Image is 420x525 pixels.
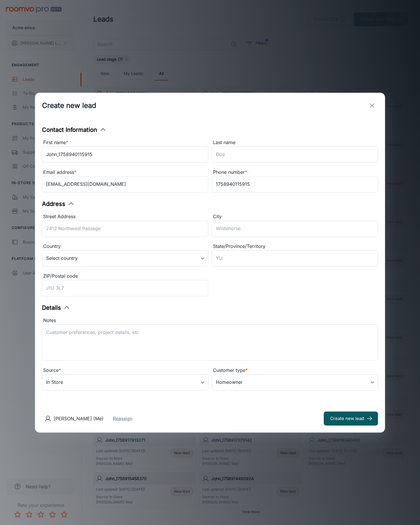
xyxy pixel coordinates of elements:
[324,412,378,426] button: Create new lead
[42,213,208,220] div: Street Address
[212,250,378,267] input: YU
[42,100,96,111] h1: Create new lead
[42,374,208,391] div: In Store
[212,243,378,250] div: State/Province/Territory
[42,169,208,176] div: Email address
[113,415,132,422] button: Reassign
[42,272,208,280] div: ZIP/Postal code
[42,139,208,146] div: First name
[366,100,378,111] button: exit
[212,213,378,220] div: City
[212,176,378,192] input: +1 439-123-4567
[42,146,208,163] input: John
[212,146,378,163] input: Doe
[42,243,208,250] div: Country
[212,220,378,237] input: Whitehorse
[42,280,208,296] input: J1U 3L7
[42,220,208,237] input: 2412 Northwest Passage
[212,367,378,374] div: Customer type
[212,139,378,146] div: Last name
[42,250,208,267] div: Select country
[42,125,106,134] button: Contact Information
[42,303,70,312] button: Details
[42,176,208,192] input: myname@example.com
[42,317,378,324] div: Notes
[212,169,378,176] div: Phone number
[42,367,208,374] div: Source
[42,199,75,208] button: Address
[212,374,378,391] div: Homeowner
[54,415,104,422] p: [PERSON_NAME] (Me)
